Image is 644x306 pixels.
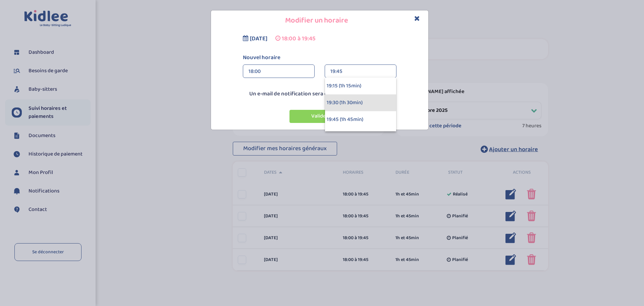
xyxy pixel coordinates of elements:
div: 19:15 (1h 15min) [325,78,396,94]
div: 19:45 (1h 45min) [325,111,396,128]
button: Valider [289,110,350,123]
div: 20:00 (2h) [325,128,396,145]
div: 19:30 (1h 30min) [325,94,396,111]
button: Close [414,15,420,23]
label: Nouvel horaire [238,53,401,62]
h4: Modifier un horaire [216,15,423,26]
span: 18:00 à 19:45 [282,34,316,43]
p: Un e-mail de notification sera envoyé à [213,90,427,98]
div: 18:00 [249,65,309,78]
div: 19:45 [330,65,391,78]
span: [DATE] [250,34,267,43]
